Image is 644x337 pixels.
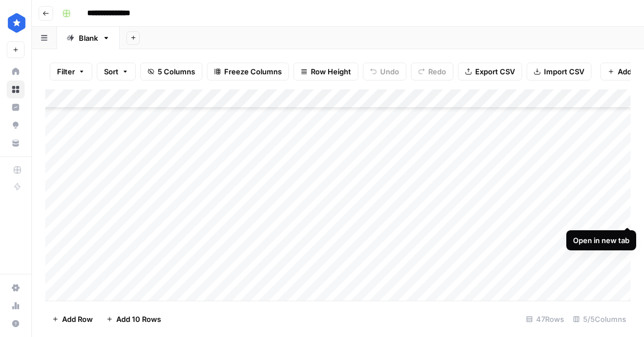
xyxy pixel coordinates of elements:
[428,66,446,77] span: Redo
[569,310,631,328] div: 5/5 Columns
[311,66,351,77] span: Row Height
[7,98,25,116] a: Insights
[363,63,406,80] button: Undo
[522,310,569,328] div: 47 Rows
[7,134,25,152] a: Your Data
[293,63,358,80] button: Row Height
[7,13,27,33] img: ConsumerAffairs Logo
[97,63,136,80] button: Sort
[62,314,93,325] span: Add Row
[411,63,453,80] button: Redo
[100,310,168,328] button: Add 10 Rows
[57,27,120,49] a: Blank
[527,63,591,80] button: Import CSV
[104,66,119,77] span: Sort
[475,66,515,77] span: Export CSV
[140,63,202,80] button: 5 Columns
[7,116,25,134] a: Opportunities
[7,80,25,98] a: Browse
[7,297,25,315] a: Usage
[380,66,399,77] span: Undo
[207,63,289,80] button: Freeze Columns
[116,314,161,325] span: Add 10 Rows
[79,32,98,44] div: Blank
[544,66,584,77] span: Import CSV
[7,9,25,37] button: Workspace: ConsumerAffairs
[7,315,25,333] button: Help + Support
[158,66,195,77] span: 5 Columns
[45,310,100,328] button: Add Row
[224,66,282,77] span: Freeze Columns
[57,66,75,77] span: Filter
[50,63,92,80] button: Filter
[7,63,25,80] a: Home
[573,235,629,246] div: Open in new tab
[458,63,522,80] button: Export CSV
[7,279,25,297] a: Settings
